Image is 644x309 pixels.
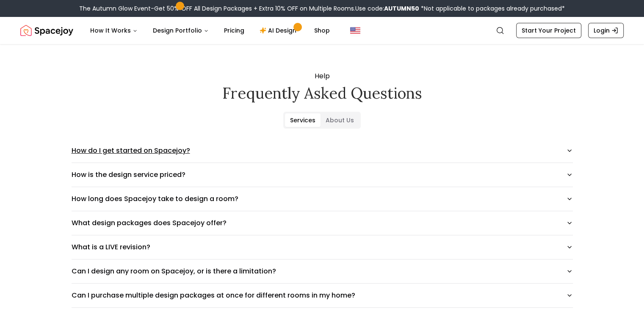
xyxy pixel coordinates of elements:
[419,4,565,13] span: *Not applicable to packages already purchased*
[83,22,337,39] nav: Main
[146,22,216,39] button: Design Portfolio
[355,4,419,13] span: Use code:
[217,22,251,39] a: Pricing
[83,22,144,39] button: How It Works
[72,187,573,211] button: How long does Spacejoy take to design a room?
[285,113,321,127] button: Services
[350,25,360,36] img: United States
[516,23,581,38] a: Start Your Project
[72,163,573,187] button: How is the design service priced?
[58,85,586,102] h2: Frequently asked questions
[72,211,573,235] button: What design packages does Spacejoy offer?
[72,139,573,163] button: How do I get started on Spacejoy?
[321,113,359,127] button: About Us
[307,22,337,39] a: Shop
[588,23,624,38] a: Login
[79,4,565,13] div: The Autumn Glow Event-Get 50% OFF All Design Packages + Extra 10% OFF on Multiple Rooms.
[58,71,586,102] div: Help
[384,4,419,13] b: AUTUMN50
[253,22,306,39] a: AI Design
[20,22,73,39] a: Spacejoy
[20,17,624,44] nav: Global
[72,259,573,283] button: Can I design any room on Spacejoy, or is there a limitation?
[72,284,573,307] button: Can I purchase multiple design packages at once for different rooms in my home?
[20,22,73,39] img: Spacejoy Logo
[72,235,573,259] button: What is a LIVE revision?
